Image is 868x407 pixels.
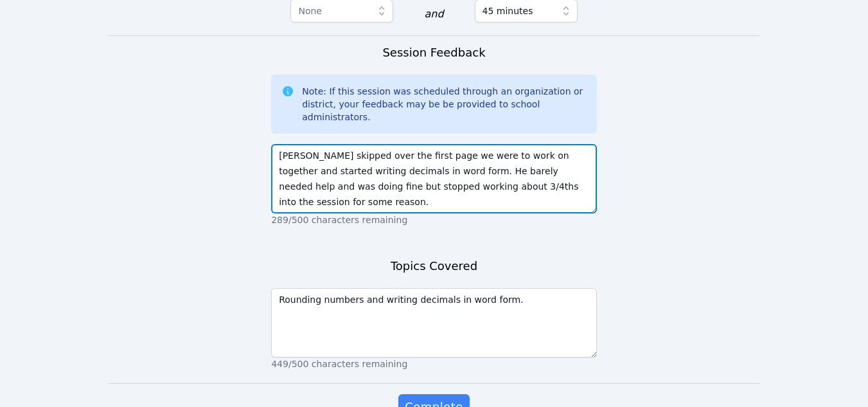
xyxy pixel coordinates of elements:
h3: Topics Covered [391,257,477,275]
span: None [298,6,322,16]
textarea: Rounding numbers and writing decimals in word form. [271,288,597,357]
h3: Session Feedback [382,44,485,62]
div: Note: If this session was scheduled through an organization or district, your feedback may be be ... [302,85,587,123]
p: 289/500 characters remaining [271,213,597,226]
span: 45 minutes [483,3,533,19]
textarea: [PERSON_NAME] skipped over the first page we were to work on together and started writing decimal... [271,144,597,213]
p: 449/500 characters remaining [271,357,597,370]
div: and [424,6,443,22]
